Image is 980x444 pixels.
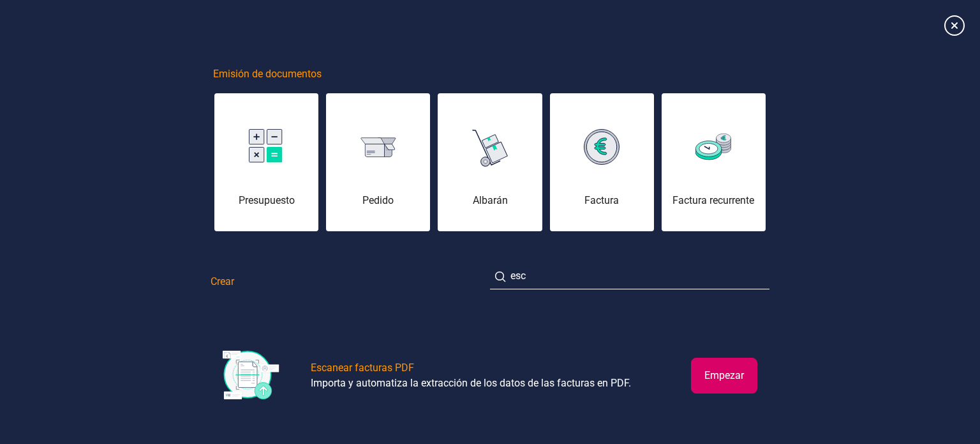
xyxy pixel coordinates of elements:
img: img-albaran.svg [472,125,508,169]
img: img-escanear-facturas-pdf.svg [223,351,280,401]
span: Crear [211,274,234,289]
div: Pedido [326,193,430,208]
div: Albarán [438,193,542,208]
img: img-factura.svg [584,129,620,165]
div: Factura [550,193,654,208]
button: Empezar [691,358,757,394]
img: img-factura-recurrente.svg [695,134,731,160]
div: Presupuesto [214,193,318,208]
div: Importa y automatiza la extracción de los datos de las facturas en PDF. [311,376,631,391]
img: img-presupuesto.svg [249,129,285,165]
span: Emisión de documentos [213,66,322,82]
img: img-pedido.svg [360,137,396,157]
div: Factura recurrente [662,193,766,208]
input: Buscar acción [490,263,769,289]
div: Escanear facturas PDF [311,360,414,376]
